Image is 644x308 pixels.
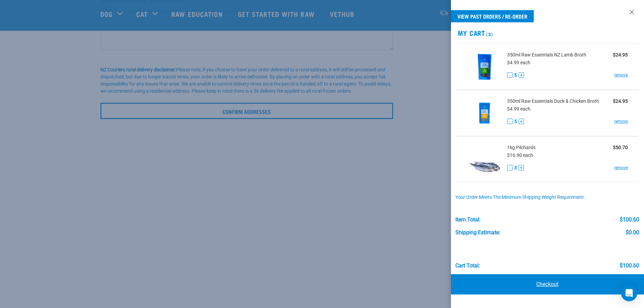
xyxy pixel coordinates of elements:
button: + [519,72,524,78]
div: $100.60 [620,263,639,269]
div: $100.60 [620,217,639,223]
img: Raw Essentials Duck & Chicken Broth [467,96,502,131]
strong: $24.95 [613,98,628,104]
a: remove [614,72,628,78]
span: 1kg Pilchards [507,144,535,151]
span: (3) [485,33,493,35]
div: Cart total: [455,263,480,269]
div: Shipping Estimate: [455,230,500,236]
span: 350ml Raw Essentials NZ Lamb Broth [507,51,586,58]
span: 3 [514,164,517,171]
span: 5 [514,72,517,79]
button: + [519,165,524,170]
div: $0.00 [626,230,639,236]
span: $16.90 each [507,152,533,158]
button: - [507,119,512,124]
a: remove [614,165,628,171]
div: Open Intercom Messenger [621,285,637,301]
span: $4.99 each [507,106,530,112]
div: Item Total: [455,217,481,223]
a: remove [614,118,628,124]
button: + [519,119,524,124]
strong: $50.70 [613,145,628,150]
img: Pilchards [467,142,502,177]
img: Raw Essentials NZ Lamb Broth [467,49,502,84]
div: Your order meets the minimum shipping weight requirement. [455,195,639,200]
span: $4.99 each [507,60,530,65]
strong: $24.95 [613,52,628,57]
button: - [507,72,512,78]
span: 350ml Raw Essentials Duck & Chicken Broth [507,98,599,105]
a: View past orders / re-order [451,10,534,22]
span: 5 [514,118,517,125]
button: - [507,165,512,170]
